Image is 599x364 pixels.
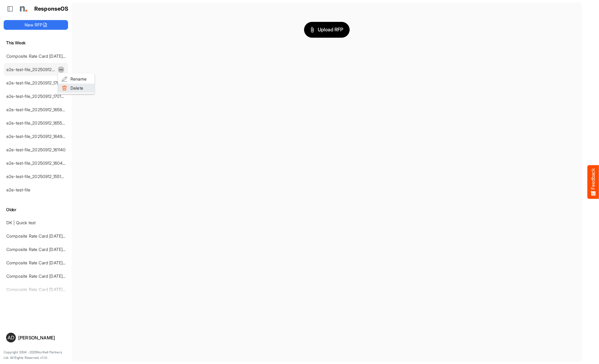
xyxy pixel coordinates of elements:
button: Upload RFP [304,22,350,38]
a: e2e-test-file [6,187,30,192]
span: AD [8,335,14,340]
li: Rename [58,74,94,84]
h6: Older [4,206,68,213]
a: e2e-test-file_20250912_170108 [6,94,67,99]
h1: ResponseOS [34,6,69,12]
a: e2e-test-file_20250912_164942 [6,134,68,139]
h6: This Week [4,39,68,46]
p: Copyright 2004 - 2025 Northell Partners Ltd. All Rights Reserved. v 1.1.0 [4,350,68,360]
a: Composite Rate Card [DATE]_smaller [6,233,78,239]
button: Feedback [587,165,599,199]
a: e2e-test-file_20250912_165500 [6,120,68,125]
a: e2e-test-file_20250912_160454 [6,160,68,166]
a: Composite Rate Card [DATE] mapping test_deleted [6,247,106,252]
li: Delete [58,84,94,93]
button: New RFP [4,20,68,30]
button: dropdownbutton [58,67,64,73]
a: e2e-test-file_20250912_165858 [6,107,67,112]
a: Composite Rate Card [DATE] mapping test_deleted [6,273,106,279]
span: Upload RFP [310,26,343,34]
img: Northell [17,3,29,15]
a: e2e-test-file_20250912_161140 [6,147,66,152]
a: Composite Rate Card [DATE] mapping test_deleted [6,260,106,265]
a: DK | Quick test [6,220,36,225]
a: e2e-test-file_20250912_170636 [6,67,67,72]
div: [PERSON_NAME] [18,335,66,340]
a: Composite Rate Card [DATE] mapping test_deleted [6,53,106,59]
a: e2e-test-file_20250912_170222 [6,80,67,85]
a: e2e-test-file_20250912_155107 [6,174,66,179]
